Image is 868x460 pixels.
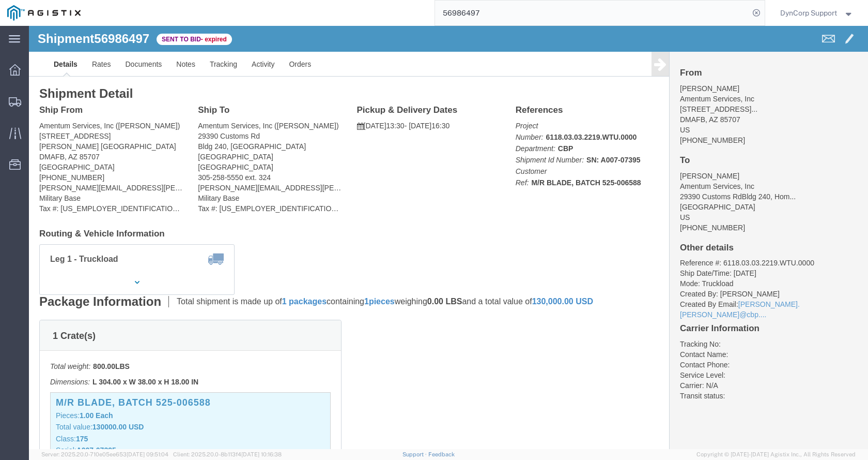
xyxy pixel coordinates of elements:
[29,26,868,449] iframe: FS Legacy Container
[127,451,168,457] span: [DATE] 09:51:04
[780,7,854,19] button: DynCorp Support
[173,451,282,457] span: Client: 2025.20.0-8b113f4
[241,451,282,457] span: [DATE] 10:16:38
[41,451,168,457] span: Server: 2025.20.0-710e05ee653
[696,450,856,459] span: Copyright © [DATE]-[DATE] Agistix Inc., All Rights Reserved
[780,7,837,19] span: DynCorp Support
[402,451,428,457] a: Support
[7,5,81,21] img: logo
[435,1,749,25] input: Search for shipment number, reference number
[428,451,455,457] a: Feedback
